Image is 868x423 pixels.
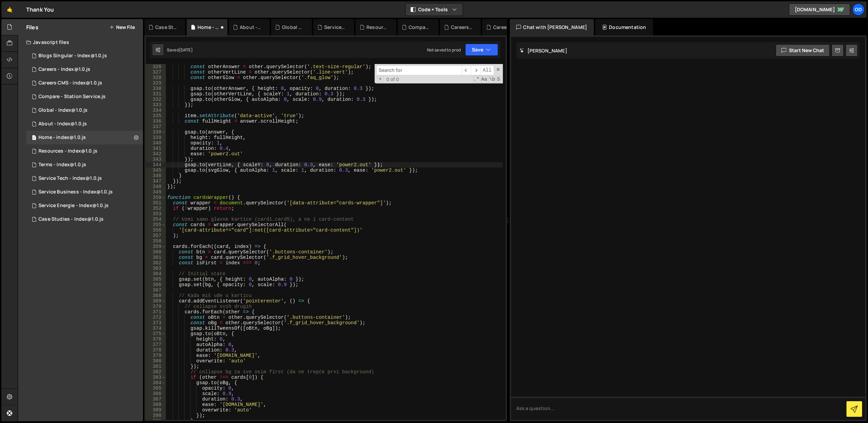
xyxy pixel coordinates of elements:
[146,413,166,418] div: 390
[146,375,166,380] div: 383
[146,320,166,326] div: 373
[146,364,166,369] div: 381
[146,260,166,266] div: 362
[146,173,166,178] div: 346
[1,1,18,18] a: 🤙
[366,24,388,31] div: Resources - Index@1.0.js
[473,76,480,83] span: RegExp Search
[146,298,166,304] div: 369
[155,24,177,31] div: Case Studies - Index@1.0.js
[146,315,166,320] div: 372
[146,113,166,119] div: 335
[146,102,166,108] div: 333
[146,255,166,260] div: 361
[146,271,166,277] div: 364
[26,213,143,226] div: 16150/44116.js
[146,189,166,195] div: 349
[38,216,104,222] div: Case Studies - Index@1.0.js
[146,380,166,386] div: 384
[38,148,97,154] div: Resources - Index@1.0.js
[146,135,166,140] div: 339
[852,3,865,16] a: Od
[146,64,166,69] div: 326
[38,175,102,182] div: Service Tech - Index@1.0.js
[480,65,494,75] span: Alt-Enter
[26,5,54,14] div: Thank You
[26,131,143,144] div: 16150/43401.js
[146,168,166,173] div: 345
[38,162,86,168] div: Terms - Index@1.0.js
[146,108,166,113] div: 334
[146,309,166,315] div: 371
[38,107,88,113] div: Global - Index@1.0.js
[146,358,166,364] div: 380
[146,162,166,168] div: 344
[146,277,166,282] div: 365
[146,129,166,135] div: 338
[146,69,166,75] div: 327
[146,140,166,146] div: 340
[26,63,143,76] div: 16150/44830.js
[32,136,36,141] span: 1
[26,117,143,131] div: 16150/44188.js
[789,3,850,16] a: [DOMAIN_NAME]
[146,331,166,336] div: 375
[146,80,166,86] div: 329
[38,203,109,209] div: Service Energie - Index@1.0.js
[26,158,143,172] div: 16150/43555.js
[146,91,166,97] div: 331
[146,86,166,91] div: 330
[776,44,830,57] button: Start new chat
[146,282,166,287] div: 366
[471,65,480,75] span: ​
[109,25,135,30] button: New File
[146,244,166,249] div: 359
[146,386,166,391] div: 385
[26,49,143,63] div: 16150/45011.js
[481,76,488,83] span: CaseSensitive Search
[240,24,262,31] div: About - Index@1.0.js
[146,287,166,293] div: 367
[26,185,143,199] div: 16150/43693.js
[146,347,166,353] div: 378
[146,119,166,124] div: 336
[465,44,498,56] button: Save
[146,184,166,189] div: 348
[520,47,567,54] h2: [PERSON_NAME]
[146,157,166,162] div: 343
[146,200,166,206] div: 351
[146,342,166,347] div: 377
[146,233,166,238] div: 357
[26,172,143,185] div: 16150/43704.js
[146,195,166,200] div: 350
[324,24,346,31] div: Service Tech - Index@1.0.js
[493,24,515,31] div: Careers - Index@1.0.js
[38,121,87,127] div: About - Index@1.0.js
[496,76,501,83] span: Search In Selection
[146,124,166,129] div: 337
[146,222,166,228] div: 355
[146,217,166,222] div: 354
[146,396,166,402] div: 387
[146,336,166,342] div: 376
[38,80,102,86] div: Careers CMS - index@1.0.js
[167,47,193,53] div: Saved
[26,104,143,117] div: 16150/43695.js
[595,19,653,35] div: Documentation
[26,23,38,31] h2: Files
[26,76,143,90] div: 16150/44848.js
[146,369,166,375] div: 382
[146,206,166,211] div: 352
[427,47,461,53] div: Not saved to prod
[146,326,166,331] div: 374
[146,97,166,102] div: 332
[179,47,193,53] div: [DATE]
[146,353,166,358] div: 379
[462,65,471,75] span: ​
[26,90,143,104] div: 16150/44840.js
[384,77,401,82] span: 0 of 0
[38,135,86,141] div: Home - index@1.0.js
[146,178,166,184] div: 347
[146,228,166,233] div: 356
[38,53,107,59] div: Blogs Singular - Index@1.0.js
